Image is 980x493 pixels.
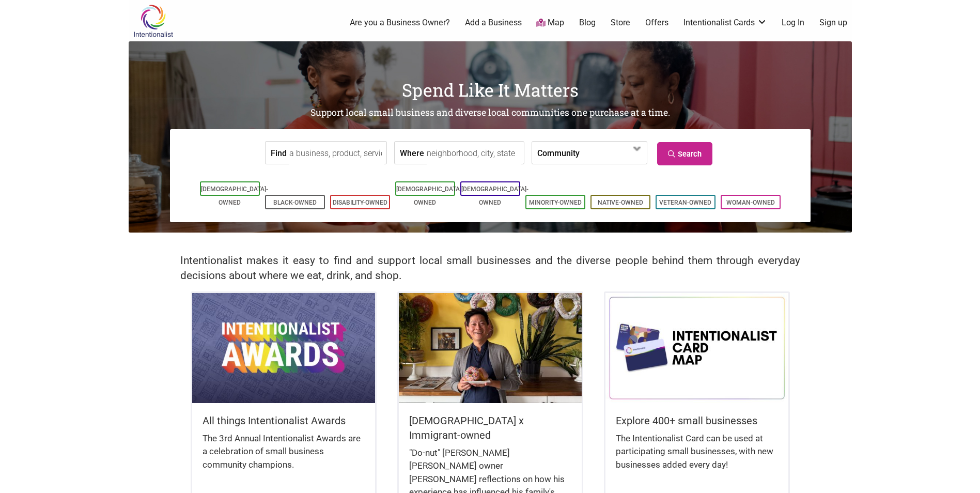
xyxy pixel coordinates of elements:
[203,432,365,482] div: The 3rd Annual Intentionalist Awards are a celebration of small business community champions.
[273,199,317,206] a: Black-Owned
[289,142,384,165] input: a business, product, service
[203,413,365,428] h5: All things Intentionalist Awards
[129,106,852,119] h2: Support local small business and diverse local communities one purchase at a time.
[201,186,268,206] a: [DEMOGRAPHIC_DATA]-Owned
[726,199,775,206] a: Woman-Owned
[409,413,571,442] h5: [DEMOGRAPHIC_DATA] x Immigrant-owned
[400,142,424,164] label: Where
[399,293,582,403] img: King Donuts - Hong Chhuor
[616,413,778,428] h5: Explore 400+ small businesses
[605,293,788,403] img: Intentionalist Card Map
[536,17,564,29] a: Map
[461,186,528,206] a: [DEMOGRAPHIC_DATA]-Owned
[819,17,847,28] a: Sign up
[657,142,712,165] a: Search
[465,17,522,28] a: Add a Business
[350,17,450,28] a: Are you a Business Owner?
[180,253,800,283] h2: Intentionalist makes it easy to find and support local small businesses and the diverse people be...
[396,186,463,206] a: [DEMOGRAPHIC_DATA]-Owned
[271,142,287,164] label: Find
[529,199,582,206] a: Minority-Owned
[579,17,596,28] a: Blog
[537,142,580,164] label: Community
[333,199,387,206] a: Disability-Owned
[616,432,778,482] div: The Intentionalist Card can be used at participating small businesses, with new businesses added ...
[192,293,375,403] img: Intentionalist Awards
[129,4,178,38] img: Intentionalist
[611,17,630,28] a: Store
[782,17,804,28] a: Log In
[659,199,711,206] a: Veteran-Owned
[598,199,643,206] a: Native-Owned
[129,78,852,102] h1: Spend Like It Matters
[645,17,668,28] a: Offers
[683,17,767,28] a: Intentionalist Cards
[427,142,521,165] input: neighborhood, city, state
